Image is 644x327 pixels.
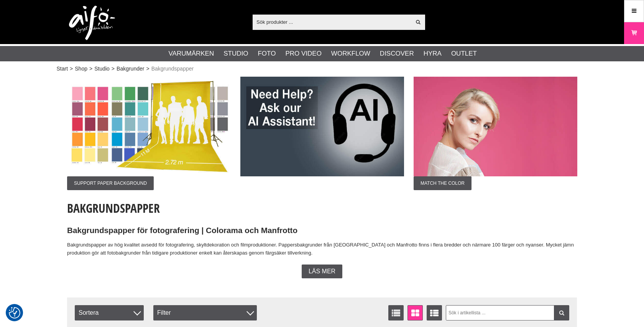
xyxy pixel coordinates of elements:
a: Foto [258,49,276,59]
span: Match the color [414,176,472,190]
span: Läs mer [309,268,335,275]
a: Start [57,65,68,73]
a: Shop [75,65,87,73]
a: Fönstervisning [407,305,423,320]
img: Annons:003 ban-colorama-272x11.jpg [67,77,231,176]
span: > [146,65,149,73]
img: Revisit consent button [9,307,20,319]
a: Utökad listvisning [427,305,442,320]
input: Sök i artikellista ... [446,305,570,320]
a: Filtrera [554,305,569,320]
h1: Bakgrundspapper [67,200,577,217]
span: Support Paper Background [67,176,154,190]
a: Hyra [424,49,442,59]
a: Varumärken [169,49,214,59]
div: Filter [153,305,257,320]
span: > [112,65,115,73]
button: Samtyckesinställningar [9,306,20,320]
span: Sortera [75,305,144,320]
img: Annons:002 ban-colorama-272x11-001.jpg [414,77,577,176]
a: Bakgrunder [117,65,144,73]
a: Annons:002 ban-colorama-272x11-001.jpgMatch the color [414,77,577,190]
p: Bakgrundspapper av hög kvalitet avsedd för fotografering, skyltdekoration och filmproduktioner. P... [67,241,577,257]
span: Bakgrundspapper [151,65,194,73]
img: logo.png [69,6,115,40]
a: Discover [380,49,414,59]
a: Studio [94,65,110,73]
a: Listvisning [388,305,404,320]
h2: Bakgrundspapper för fotografering | Colorama och Manfrotto [67,225,577,236]
input: Sök produkter ... [253,16,411,28]
span: > [70,65,73,73]
a: Studio [223,49,248,59]
span: > [89,65,92,73]
a: Workflow [331,49,370,59]
a: Pro Video [285,49,321,59]
a: Outlet [451,49,477,59]
img: Annons:007 ban-elin-AIelin-eng.jpg [240,77,404,176]
a: Annons:003 ban-colorama-272x11.jpgSupport Paper Background [67,77,231,190]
